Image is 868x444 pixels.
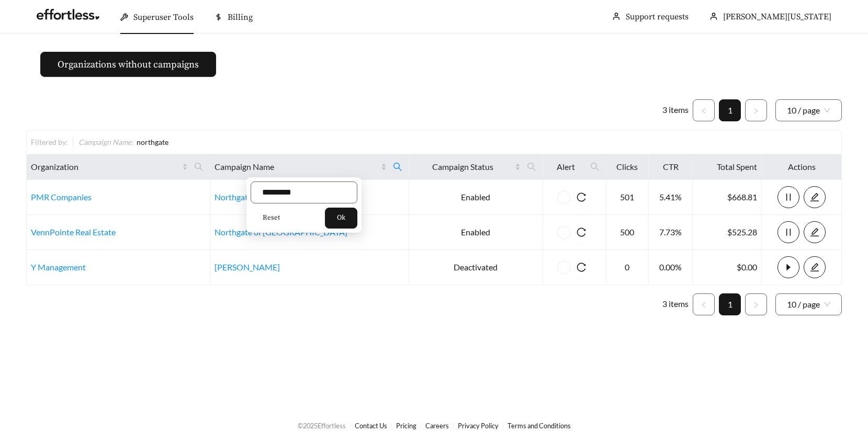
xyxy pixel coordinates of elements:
td: 7.73% [649,215,693,250]
span: 10 / page [787,294,830,315]
span: pause [778,192,799,202]
span: edit [804,192,825,202]
span: [PERSON_NAME][US_STATE] [723,12,831,22]
li: Previous Page [693,99,715,121]
span: Organization [31,161,180,173]
th: Actions [762,154,842,180]
span: Superuser Tools [133,12,194,22]
a: [PERSON_NAME] [215,262,280,272]
a: 1 [719,294,740,315]
span: search [590,162,600,172]
div: Page Size [775,99,842,121]
span: Organizations without campaigns [58,58,199,72]
button: edit [804,256,826,278]
td: 501 [606,180,649,215]
a: 1 [719,100,740,121]
td: $668.81 [693,180,762,215]
button: reload [570,186,592,208]
span: 10 / page [787,100,830,121]
span: Campaign Name [215,161,379,173]
span: Reset [263,213,280,223]
span: search [389,158,407,175]
li: 3 items [662,99,689,121]
li: Next Page [745,293,767,315]
span: edit [804,263,825,272]
button: edit [804,186,826,208]
span: reload [570,263,592,272]
a: Y Management [31,262,86,272]
a: Privacy Policy [458,422,499,430]
a: Pricing [396,422,416,430]
a: Contact Us [355,422,387,430]
li: 1 [719,99,741,121]
span: reload [570,192,592,202]
button: Reset [251,208,292,229]
a: edit [804,192,826,202]
span: left [701,302,707,308]
button: reload [570,256,592,278]
button: reload [570,221,592,243]
button: right [745,293,767,315]
button: pause [777,221,799,243]
td: $0.00 [693,250,762,285]
li: Previous Page [693,293,715,315]
span: reload [570,227,592,237]
td: 0 [606,250,649,285]
a: Careers [425,422,449,430]
td: 0.00% [649,250,693,285]
span: search [586,158,604,175]
div: Filtered by: [31,136,73,147]
span: caret-right [778,263,799,272]
a: PMR Companies [31,192,92,202]
th: Total Spent [693,154,762,180]
li: 1 [719,293,741,315]
span: Ok [337,213,345,223]
a: edit [804,262,826,272]
span: search [527,162,536,172]
a: VennPointe Real Estate [31,227,116,237]
button: pause [777,186,799,208]
div: Page Size [775,293,842,315]
a: Northgate of [GEOGRAPHIC_DATA] [215,227,347,237]
button: left [693,99,715,121]
td: Enabled [409,215,544,250]
span: left [701,108,707,114]
td: 500 [606,215,649,250]
li: 3 items [662,293,689,315]
span: Alert [547,161,584,173]
span: northgate [137,138,168,146]
span: search [393,162,402,172]
span: right [753,302,759,308]
span: pause [778,227,799,237]
span: right [753,108,759,114]
button: Organizations without campaigns [40,52,216,77]
span: search [194,162,204,172]
td: Deactivated [409,250,544,285]
span: edit [804,227,825,237]
span: search [190,158,208,175]
button: caret-right [777,256,799,278]
a: Northgate on [PERSON_NAME] [215,192,330,202]
span: Billing [228,12,253,22]
span: Campaign Name : [78,138,133,146]
li: Next Page [745,99,767,121]
td: Enabled [409,180,544,215]
td: 5.41% [649,180,693,215]
span: search [523,158,540,175]
a: Support requests [626,12,689,22]
td: $525.28 [693,215,762,250]
a: edit [804,227,826,237]
button: Ok [325,208,357,229]
span: Campaign Status [413,161,513,173]
th: CTR [649,154,693,180]
th: Clicks [606,154,649,180]
button: edit [804,221,826,243]
a: Terms and Conditions [508,422,571,430]
button: left [693,293,715,315]
span: © 2025 Effortless [298,422,346,430]
button: right [745,99,767,121]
